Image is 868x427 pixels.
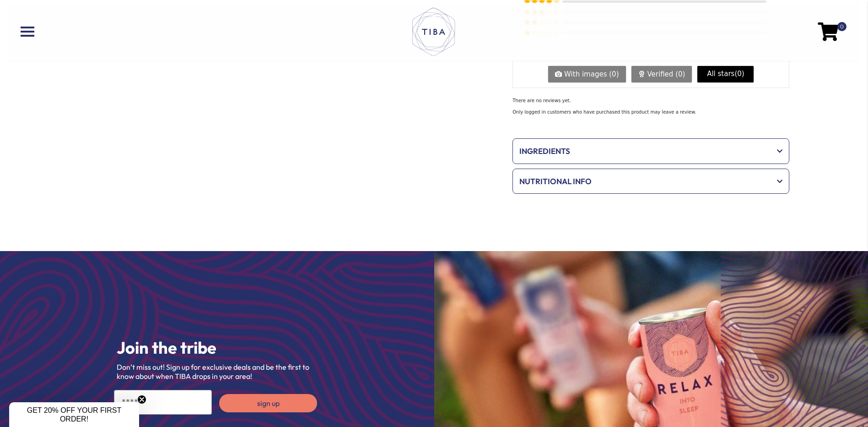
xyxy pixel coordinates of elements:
[707,70,744,78] span: All stars( )
[117,337,216,358] span: Join the tribe
[137,395,146,404] button: Close teaser
[548,66,626,83] a: With images (0)
[612,70,616,78] span: 0
[837,22,846,31] span: 0
[818,29,838,34] a: 0
[114,390,212,415] input: Email
[512,97,789,104] p: There are no reviews yet.
[512,109,789,115] p: Only logged in customers who have purchased this product may leave a review.
[519,175,770,187] span: Nutritional Info
[27,406,122,423] span: GET 20% OFF YOUR FIRST ORDER!
[117,362,309,381] span: Don’t miss out! Sign up for exclusive deals and be the first to know about when TIBA drops in you...
[631,66,693,83] a: Verified (0)
[9,402,139,427] div: GET 20% OFF YOUR FIRST ORDER!Close teaser
[737,70,742,78] span: 0
[219,394,317,412] button: sign up
[519,145,770,157] span: Ingredients
[678,70,683,78] span: 0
